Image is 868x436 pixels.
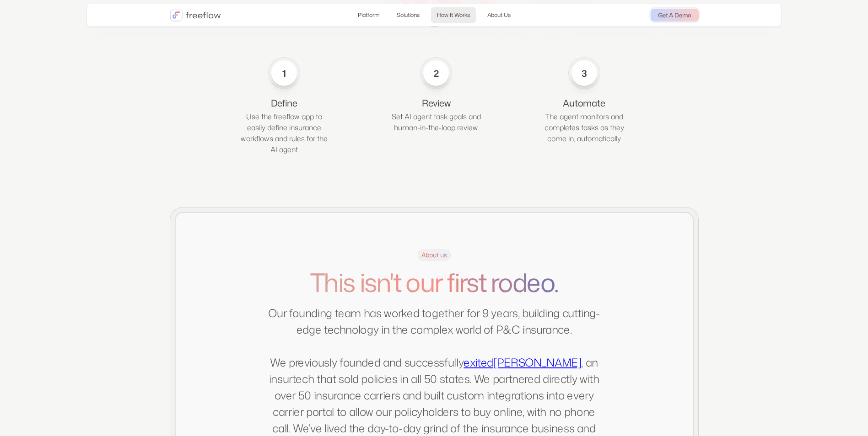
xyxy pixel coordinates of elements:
a: How It Works [431,7,476,23]
div: Review [390,96,482,109]
a: Solutions [391,7,426,23]
a: About Us [481,7,517,23]
div: Automate [539,96,630,109]
a: Platform [352,7,385,23]
div: 1 [278,67,291,80]
div: 3 [578,67,591,80]
h1: This isn't our first rodeo. [268,268,601,297]
p: Use the freeflow app to easily define insurance workflows and rules for the AI agent [238,111,330,155]
p: Set AI agent task goals and human-in-the-loop review [390,111,482,133]
a: Get A Demo [651,9,699,21]
a: exited [464,355,493,370]
div: Define [238,96,330,109]
a: home [170,9,221,21]
span: About us [418,250,451,261]
div: 2 [430,67,442,80]
a: [PERSON_NAME] [493,355,581,370]
p: The agent monitors and completes tasks as they come in, automatically [539,111,630,144]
